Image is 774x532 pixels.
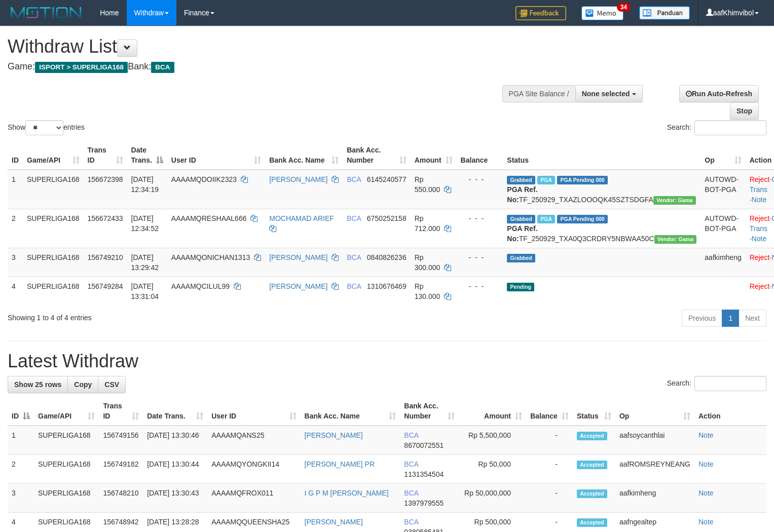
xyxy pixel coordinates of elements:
[653,196,696,205] span: Vendor URL: https://trx31.1velocity.biz
[507,176,535,184] span: Grabbed
[207,397,300,426] th: User ID: activate to sort column ascending
[730,102,759,120] a: Stop
[8,248,23,277] td: 3
[131,214,159,233] span: [DATE] 12:34:52
[701,141,745,170] th: Op: activate to sort column ascending
[526,426,573,455] td: -
[14,381,61,389] span: Show 25 rows
[739,310,766,327] a: Next
[23,248,84,277] td: SUPERLIGA168
[461,252,499,262] div: - - -
[694,120,766,135] input: Search:
[415,175,440,194] span: Rp 550.000
[23,170,84,209] td: SUPERLIGA168
[8,62,506,72] h4: Game: Bank:
[575,85,643,102] button: None selected
[34,397,99,426] th: Game/API: activate to sort column ascending
[404,499,444,507] span: Copy 1397979555 to clipboard
[305,460,375,468] a: [PERSON_NAME] PR
[404,431,418,439] span: BCA
[507,283,534,291] span: Pending
[269,175,327,183] a: [PERSON_NAME]
[131,175,159,194] span: [DATE] 12:34:19
[88,175,123,183] span: 156672398
[507,185,537,204] b: PGA Ref. No:
[507,254,535,262] span: Grabbed
[305,431,363,439] a: [PERSON_NAME]
[8,455,34,484] td: 2
[537,176,555,184] span: Marked by aafsoycanthlai
[265,141,343,170] th: Bank Acc. Name: activate to sort column ascending
[131,282,159,300] span: [DATE] 13:31:04
[269,214,334,222] a: MOCHAMAD ARIEF
[8,120,85,135] label: Show entries
[34,455,99,484] td: SUPERLIGA168
[404,470,444,478] span: Copy 1131354504 to clipboard
[503,170,701,209] td: TF_250929_TXAZLOOOQK45SZTSDGFA
[679,85,759,102] a: Run Auto-Refresh
[67,376,98,393] a: Copy
[701,170,745,209] td: AUTOWD-BOT-PGA
[750,253,770,261] a: Reject
[537,215,555,223] span: Marked by aafsoycanthlai
[582,90,630,98] span: None selected
[167,141,265,170] th: User ID: activate to sort column ascending
[698,518,714,526] a: Note
[143,397,207,426] th: Date Trans.: activate to sort column ascending
[151,62,174,73] span: BCA
[502,85,575,102] div: PGA Site Balance /
[577,461,607,469] span: Accepted
[515,6,566,20] img: Feedback.jpg
[404,489,418,497] span: BCA
[617,3,631,12] span: 34
[34,426,99,455] td: SUPERLIGA168
[698,489,714,497] a: Note
[367,282,407,290] span: Copy 1310676469 to clipboard
[615,426,694,455] td: aafsoycanthlai
[461,281,499,291] div: - - -
[615,455,694,484] td: aafROMSREYNEANG
[461,213,499,223] div: - - -
[131,253,159,272] span: [DATE] 13:29:42
[367,175,407,183] span: Copy 6145240577 to clipboard
[654,235,697,244] span: Vendor URL: https://trx31.1velocity.biz
[8,209,23,248] td: 2
[459,484,526,513] td: Rp 50,000,000
[667,120,766,135] label: Search:
[526,397,573,426] th: Balance: activate to sort column ascending
[667,376,766,391] label: Search:
[99,397,143,426] th: Trans ID: activate to sort column ascending
[343,141,411,170] th: Bank Acc. Number: activate to sort column ascending
[573,397,615,426] th: Status: activate to sort column ascending
[301,397,400,426] th: Bank Acc. Name: activate to sort column ascending
[750,282,770,290] a: Reject
[367,253,407,261] span: Copy 0840826236 to clipboard
[8,351,766,371] h1: Latest Withdraw
[461,174,499,184] div: - - -
[347,175,361,183] span: BCA
[557,176,608,184] span: PGA Pending
[127,141,167,170] th: Date Trans.: activate to sort column descending
[411,141,457,170] th: Amount: activate to sort column ascending
[8,5,85,20] img: MOTION_logo.png
[305,489,389,497] a: I G P M [PERSON_NAME]
[143,455,207,484] td: [DATE] 13:30:44
[694,397,766,426] th: Action
[74,381,92,389] span: Copy
[367,214,407,222] span: Copy 6750252158 to clipboard
[84,141,127,170] th: Trans ID: activate to sort column ascending
[415,214,440,233] span: Rp 712.000
[750,214,770,222] a: Reject
[459,455,526,484] td: Rp 50,000
[8,309,315,323] div: Showing 1 to 4 of 4 entries
[143,426,207,455] td: [DATE] 13:30:46
[400,397,459,426] th: Bank Acc. Number: activate to sort column ascending
[88,214,123,222] span: 156672433
[104,381,119,389] span: CSV
[526,484,573,513] td: -
[639,6,690,20] img: panduan.png
[698,431,714,439] a: Note
[8,376,68,393] a: Show 25 rows
[503,141,701,170] th: Status
[581,6,624,20] img: Button%20Memo.svg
